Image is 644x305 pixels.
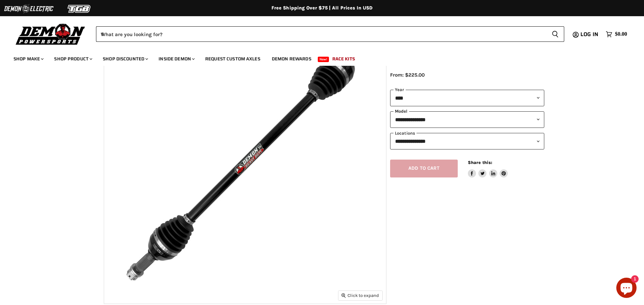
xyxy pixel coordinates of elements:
[200,52,265,66] a: Request Custom Axles
[338,291,382,300] button: Click to expand
[390,133,544,149] select: keys
[390,111,544,128] select: modal-name
[8,52,48,66] a: Shop Make
[96,26,546,42] input: When autocomplete results are available use up and down arrows to review and enter to select
[104,22,386,304] img: Can-Am Maverick R Demon Heavy Duty Axle
[3,2,54,15] img: Demon Electric Logo 2
[14,22,88,46] img: Demon Powersports
[615,31,627,37] span: $0.00
[390,90,544,106] select: year
[98,52,152,66] a: Shop Discounted
[267,52,316,66] a: Demon Rewards
[468,160,492,165] span: Share this:
[546,26,564,42] button: Search
[341,293,379,298] span: Click to expand
[49,52,96,66] a: Shop Product
[8,49,625,66] ul: Main menu
[54,2,105,15] img: TGB Logo 2
[390,72,425,78] span: From: $225.00
[52,5,593,11] div: Free Shipping Over $75 | All Prices In USD
[577,31,602,37] a: Log in
[614,278,639,300] inbox-online-store-chat: Shopify online store chat
[580,30,598,38] span: Log in
[318,57,329,62] span: New!
[602,29,630,39] a: $0.00
[153,52,199,66] a: Inside Demon
[468,160,508,177] aside: Share this:
[96,26,564,42] form: Product
[327,52,360,66] a: Race Kits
